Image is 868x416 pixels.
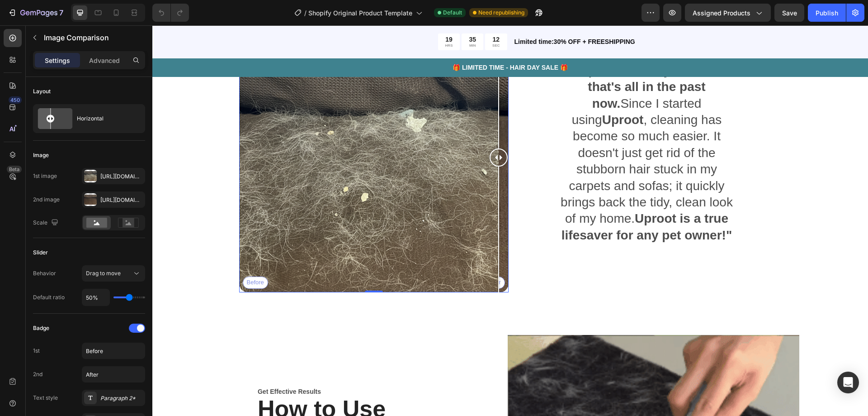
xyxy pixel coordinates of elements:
strong: Get Effective Results [105,363,169,370]
div: Slider [33,249,48,257]
div: Text style [33,394,58,402]
div: 1st [33,347,40,355]
div: Horizontal [77,108,132,129]
p: 7 [59,7,63,18]
div: Default ratio [33,293,65,301]
div: Open Intercom Messenger [837,372,859,393]
span: Drag to move [86,270,121,277]
span: Default [443,9,462,17]
button: 7 [4,4,67,22]
div: Beta [7,166,22,173]
iframe: Design area [152,25,868,416]
div: Behavior [33,269,56,277]
div: 1st image [33,172,57,180]
div: Badge [33,324,49,332]
input: Auto [82,289,109,306]
div: Image [33,151,49,159]
div: [URL][DOMAIN_NAME] [100,196,143,204]
button: Publish [808,4,846,22]
p: Image Comparison [44,32,142,43]
div: Publish [816,8,838,18]
span: Assigned Products [693,8,750,18]
strong: How to Use [105,370,233,397]
button: Assigned Products [685,4,771,22]
p: Settings [45,56,70,65]
div: Scale [33,217,60,229]
button: Drag to move [82,265,145,282]
div: Paragraph 2* [100,394,143,402]
strong: Uproot [450,87,491,101]
button: Save [774,4,804,22]
div: 2nd [33,370,42,378]
span: Shopify Original Product Template [308,8,412,18]
div: Layout [33,87,51,96]
div: [URL][DOMAIN_NAME] [100,172,143,181]
span: Save [782,9,797,17]
p: Advanced [89,56,120,65]
span: / [304,8,307,18]
div: 2nd image [33,196,60,204]
strong: Uproot is a true lifesaver for any pet owner!" [409,186,580,216]
div: Undo/Redo [152,4,189,22]
div: 450 [9,96,22,104]
span: Need republishing [478,9,524,17]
